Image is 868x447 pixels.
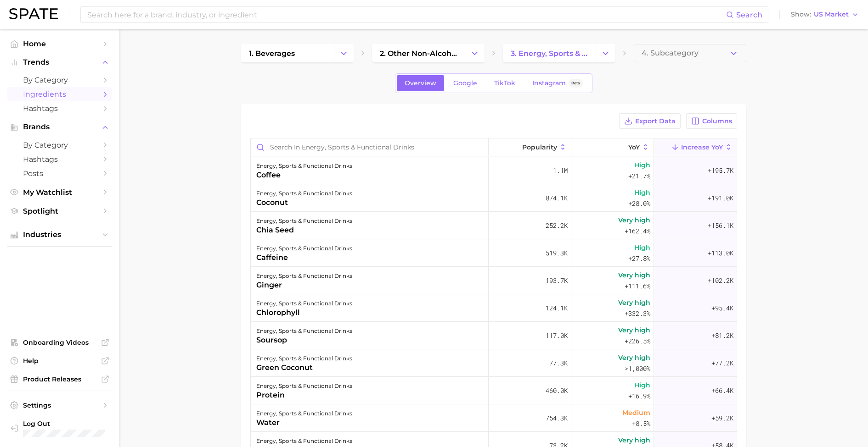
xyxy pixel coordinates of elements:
span: 124.1k [546,303,568,314]
span: +59.2k [711,413,733,424]
span: +195.7k [708,165,733,176]
span: 1.1m [553,165,568,176]
a: by Category [7,73,112,87]
button: Change Category [465,44,485,62]
a: Overview [397,75,444,91]
span: Home [23,39,96,48]
button: Increase YoY [654,138,737,156]
span: Very high [618,325,650,336]
a: Onboarding Videos [7,336,112,349]
span: 117.0k [546,330,568,341]
button: Brands [7,120,112,134]
div: coffee [256,170,352,181]
span: Popularity [522,143,557,151]
div: energy, sports & functional drinks [256,353,352,364]
span: +102.2k [708,275,733,286]
span: Medium [622,407,650,418]
span: High [634,380,650,391]
span: High [634,187,650,198]
span: YoY [628,143,640,151]
span: +66.4k [711,385,733,396]
a: Google [445,75,485,91]
button: energy, sports & functional drinkswater754.3kMedium+8.5%+59.2k [251,404,737,432]
div: energy, sports & functional drinks [256,298,352,309]
span: +111.6% [625,281,650,292]
div: caffeine [256,252,352,263]
span: Very high [618,352,650,363]
span: 4. Subcategory [642,49,699,57]
span: Very high [618,435,650,446]
span: Beta [571,79,580,87]
span: Product Releases [23,375,96,383]
div: energy, sports & functional drinks [256,381,352,392]
a: Hashtags [7,152,112,166]
span: by Category [23,76,96,84]
span: 3. energy, sports & functional drinks [511,49,588,58]
span: My Watchlist [23,188,96,197]
button: energy, sports & functional drinkscoconut874.1kHigh+28.0%+191.0k [251,184,737,212]
a: Ingredients [7,87,112,101]
button: Change Category [334,44,354,62]
a: Home [7,37,112,51]
div: chia seed [256,225,352,236]
span: Spotlight [23,207,96,215]
span: 519.3k [546,248,568,259]
span: High [634,242,650,253]
div: energy, sports & functional drinks [256,188,352,199]
div: energy, sports & functional drinks [256,160,352,171]
a: Product Releases [7,372,112,386]
span: +113.0k [708,248,733,259]
span: 193.7k [546,275,568,286]
a: Spotlight [7,204,112,218]
div: energy, sports & functional drinks [256,408,352,419]
span: +332.3% [625,308,650,319]
span: 460.0k [546,385,568,396]
a: Settings [7,398,112,412]
a: 3. energy, sports & functional drinks [503,44,596,62]
span: +226.5% [625,336,650,347]
button: Popularity [489,138,571,156]
span: +81.2k [711,330,733,341]
span: Log Out [23,419,105,428]
button: Trends [7,55,112,69]
div: energy, sports & functional drinks [256,243,352,254]
span: Show [791,12,811,17]
a: Posts [7,166,112,181]
div: ginger [256,280,352,291]
div: green coconut [256,362,352,373]
span: US Market [814,12,849,17]
span: Columns [702,117,732,125]
span: Hashtags [23,155,96,164]
button: Columns [686,113,737,129]
span: 874.1k [546,193,568,204]
span: +28.0% [628,198,650,209]
input: Search in energy, sports & functional drinks [251,138,488,156]
span: +8.5% [632,418,650,429]
span: Export Data [635,117,676,125]
span: High [634,160,650,171]
a: by Category [7,138,112,152]
span: by Category [23,141,96,149]
a: 2. other non-alcoholic beverages [372,44,465,62]
span: +162.4% [625,226,650,237]
span: >1,000% [625,364,650,373]
a: Help [7,354,112,368]
button: Change Category [596,44,615,62]
span: Google [453,79,477,87]
a: My Watchlist [7,185,112,199]
span: Hashtags [23,104,96,113]
span: Instagram [532,79,566,87]
span: Posts [23,169,96,178]
div: coconut [256,197,352,208]
div: protein [256,390,352,401]
span: +156.1k [708,220,733,231]
span: +95.4k [711,303,733,314]
span: 2. other non-alcoholic beverages [380,49,457,58]
span: Brands [23,123,96,131]
a: Log out. Currently logged in with e-mail alyssa@spate.nyc. [7,417,112,440]
div: chlorophyll [256,307,352,318]
span: +27.8% [628,253,650,264]
button: energy, sports & functional drinksginger193.7kVery high+111.6%+102.2k [251,267,737,294]
div: water [256,417,352,428]
div: energy, sports & functional drinks [256,326,352,337]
